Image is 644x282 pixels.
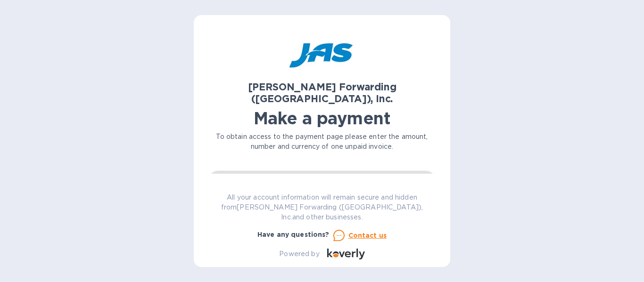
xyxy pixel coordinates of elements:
u: Contact us [348,232,387,239]
b: Have any questions? [257,231,330,238]
h1: Make a payment [209,108,435,128]
p: To obtain access to the payment page please enter the amount, number and currency of one unpaid i... [209,132,435,152]
b: [PERSON_NAME] Forwarding ([GEOGRAPHIC_DATA]), Inc. [248,81,396,105]
p: Powered by [279,249,319,259]
p: All your account information will remain secure and hidden from [PERSON_NAME] Forwarding ([GEOGRA... [209,193,435,222]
